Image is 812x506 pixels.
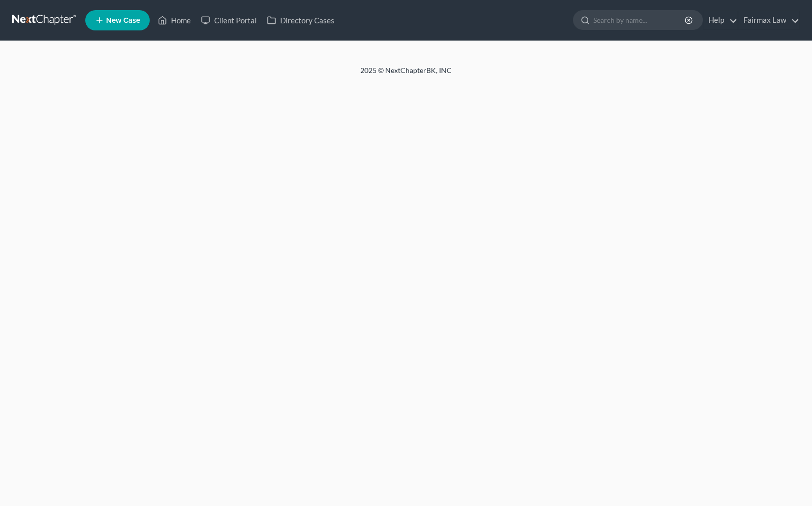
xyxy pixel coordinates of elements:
[703,11,737,29] a: Help
[153,11,196,29] a: Home
[738,11,799,29] a: Fairmax Law
[196,11,262,29] a: Client Portal
[106,17,140,24] span: New Case
[593,11,686,29] input: Search by name...
[117,65,695,84] div: 2025 © NextChapterBK, INC
[262,11,340,29] a: Directory Cases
